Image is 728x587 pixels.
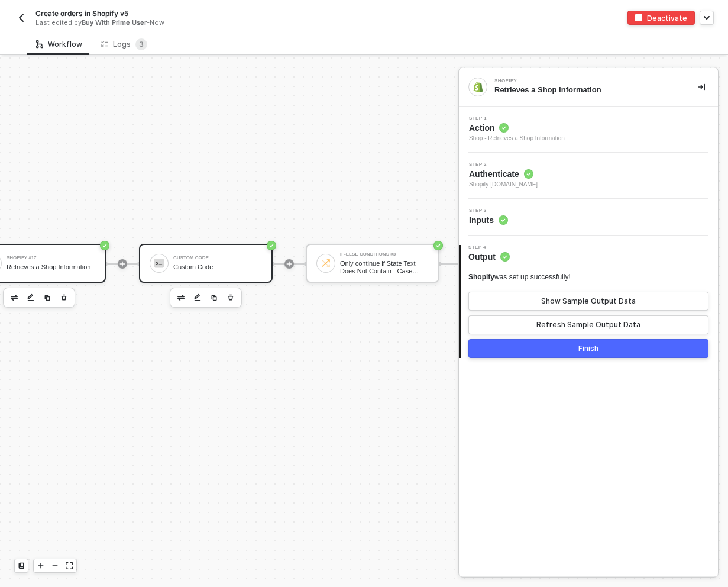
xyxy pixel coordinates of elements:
div: Step 2Authenticate Shopify [DOMAIN_NAME] [459,162,718,189]
div: Logs [101,38,147,50]
span: icon-minus [51,562,59,569]
button: edit-cred [190,291,205,305]
div: was set up successfully! [468,272,571,282]
div: Only continue if State Text Does Not Contain - Case Sensitive CANCELLED [340,260,429,275]
span: Create orders in Shopify v5 [35,8,128,18]
div: Step 1Action Shop - Retrieves a Shop Information [459,116,718,143]
span: icon-success-page [100,241,109,250]
img: copy-block [211,294,218,301]
button: edit-cred [174,291,188,305]
img: icon [154,258,164,269]
img: back [17,13,26,22]
img: edit-cred [177,295,185,301]
div: Step 3Inputs [459,208,718,226]
div: If-Else Conditions #3 [340,252,429,257]
div: Shopify #17 [7,256,95,260]
span: Step 3 [469,208,508,213]
span: Step 2 [469,162,538,167]
span: Step 1 [469,116,565,121]
button: Refresh Sample Output Data [468,315,708,334]
span: Shopify [468,273,494,281]
span: icon-success-page [267,241,276,250]
span: 3 [139,40,144,49]
div: Refresh Sample Output Data [536,320,640,330]
img: copy-block [44,294,51,301]
button: Finish [468,339,708,358]
img: integration-icon [473,82,483,92]
div: Retrieves a Shop Information [494,85,679,95]
button: edit-cred [24,291,38,305]
span: icon-expand [66,562,73,569]
span: Buy With Prime User [82,18,147,27]
span: Step 4 [468,245,510,250]
span: icon-success-page [433,241,443,250]
div: Shopify [494,79,672,83]
img: icon [321,258,331,269]
div: Deactivate [647,13,687,23]
button: Show Sample Output Data [468,292,708,311]
div: Show Sample Output Data [541,296,636,306]
div: Custom Code [173,263,262,271]
div: Custom Code [173,256,262,260]
button: edit-cred [7,291,21,305]
img: edit-cred [11,295,18,301]
span: Inputs [469,214,508,226]
span: icon-play [37,562,44,569]
div: Last edited by - Now [35,18,337,27]
div: Shop - Retrieves a Shop Information [469,134,565,143]
button: back [14,11,28,25]
div: Finish [578,344,598,353]
div: Retrieves a Shop Information [7,263,95,271]
span: Output [468,251,510,263]
img: deactivate [635,14,642,21]
button: copy-block [40,291,54,305]
img: edit-cred [194,293,201,302]
span: Shopify [DOMAIN_NAME] [469,180,538,189]
span: Action [469,122,565,134]
span: icon-collapse-right [698,83,705,91]
button: copy-block [207,291,221,305]
button: deactivateDeactivate [627,11,695,25]
div: Workflow [36,40,82,49]
span: icon-play [286,260,293,267]
sup: 3 [135,38,147,50]
span: Authenticate [469,168,538,180]
div: Step 4Output Shopifywas set up successfully!Show Sample Output DataRefresh Sample Output DataFinish [459,245,718,358]
img: edit-cred [27,293,34,302]
span: icon-play [119,260,126,267]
